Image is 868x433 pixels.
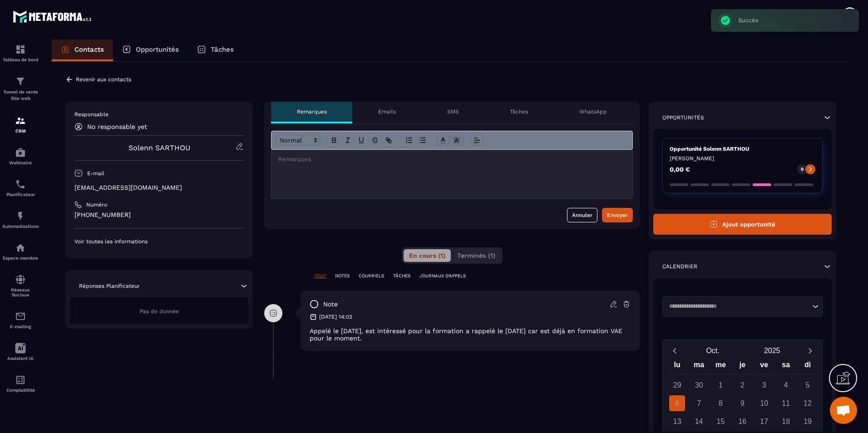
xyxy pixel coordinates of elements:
div: 10 [756,395,772,411]
button: Open years overlay [742,343,802,359]
p: [PHONE_NUMBER] [74,211,244,219]
div: 8 [713,395,729,411]
div: 12 [800,395,816,411]
div: lu [666,359,688,374]
div: me [710,359,732,374]
p: E-mailing [2,324,39,329]
div: 2 [735,377,750,393]
p: Numéro [86,201,107,208]
div: 11 [778,395,794,411]
p: TOUT [314,273,326,279]
a: automationsautomationsAutomatisations [2,204,39,236]
a: formationformationTableau de bord [2,37,39,69]
a: Assistant IA [2,336,39,368]
p: Calendrier [662,263,697,270]
a: formationformationTunnel de vente Site web [2,69,39,108]
div: 19 [800,413,816,429]
p: Revenir aux contacts [76,76,131,83]
div: Envoyer [607,211,628,220]
div: Search for option [662,296,823,317]
p: NOTES [335,273,350,279]
img: automations [15,242,26,253]
p: Webinaire [2,160,39,165]
img: formation [15,115,26,126]
p: Planificateur [2,192,39,197]
p: Réseaux Sociaux [2,287,39,297]
a: Opportunités [113,39,188,61]
p: Assistant IA [2,356,39,361]
p: Tâches [510,108,528,115]
div: 6 [669,395,685,411]
img: logo [13,8,94,25]
a: schedulerschedulerPlanificateur [2,172,39,204]
p: Automatisations [2,224,39,229]
button: En cours (1) [404,249,451,262]
input: Search for option [666,302,810,311]
p: SMS [447,108,459,115]
a: automationsautomationsWebinaire [2,140,39,172]
a: social-networksocial-networkRéseaux Sociaux [2,267,39,304]
button: Annuler [567,208,597,222]
p: WhatsApp [579,108,607,115]
p: Contacts [74,45,104,54]
img: accountant [15,374,26,385]
div: 5 [800,377,816,393]
p: No responsable yet [87,123,147,130]
p: E-mail [87,170,104,177]
p: [EMAIL_ADDRESS][DOMAIN_NAME] [74,183,244,192]
div: ve [753,359,775,374]
span: Terminés (1) [457,252,495,259]
p: 0,00 € [670,166,690,172]
div: 29 [669,377,685,393]
button: Terminés (1) [452,249,501,262]
div: ma [688,359,710,374]
img: formation [15,76,26,87]
div: je [731,359,753,374]
div: 9 [735,395,750,411]
p: Remarques [297,108,327,115]
p: [DATE] 14:03 [319,313,352,320]
div: di [797,359,819,374]
a: accountantaccountantComptabilité [2,368,39,399]
img: scheduler [15,179,26,190]
img: automations [15,211,26,221]
button: Ajout opportunité [653,214,832,235]
img: automations [15,147,26,158]
a: formationformationCRM [2,108,39,140]
div: Ouvrir le chat [830,397,857,424]
p: Emails [378,108,396,115]
span: En cours (1) [409,252,445,259]
button: Previous month [666,344,683,357]
div: 15 [713,413,729,429]
p: Espace membre [2,256,39,261]
a: Solenn SARTHOU [128,143,190,152]
div: 7 [691,395,707,411]
p: note [323,300,338,309]
a: emailemailE-mailing [2,304,39,336]
p: Voir toutes les informations [74,238,244,245]
p: Opportunités [136,45,179,54]
p: Opportunité Solenn SARTHOU [670,145,815,153]
button: Open months overlay [683,343,743,359]
p: Opportunités [662,114,704,121]
p: 0 [801,166,804,172]
div: 4 [778,377,794,393]
p: Réponses Planificateur [79,282,140,290]
p: TÂCHES [393,273,410,279]
button: Next month [802,344,819,357]
div: 13 [669,413,685,429]
a: Tâches [188,39,243,61]
div: 18 [778,413,794,429]
p: COURRIELS [359,273,384,279]
p: Tâches [211,45,234,54]
p: Appelé le [DATE], est intéressé pour la formation a rappelé le [DATE] car est déjà en formation V... [310,327,631,342]
div: 30 [691,377,707,393]
p: [PERSON_NAME] [670,155,815,162]
p: CRM [2,128,39,133]
img: social-network [15,274,26,285]
button: Envoyer [602,208,633,222]
p: JOURNAUX D'APPELS [419,273,466,279]
img: email [15,311,26,322]
a: Contacts [52,39,113,61]
div: 16 [735,413,750,429]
